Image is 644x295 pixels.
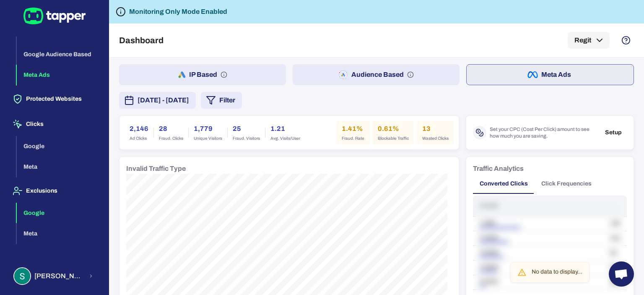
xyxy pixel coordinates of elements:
[17,29,102,37] a: Google IP Based
[194,124,222,134] h6: 1,779
[7,112,102,136] button: Clicks
[233,136,260,141] span: Fraud. Visitors
[342,136,364,141] span: Fraud. Rate
[233,124,260,134] h6: 25
[14,268,30,284] img: Stuart Parkin
[17,142,102,149] a: Google
[609,261,634,287] div: Open chat
[342,124,364,134] h6: 1.41%
[270,136,300,141] span: Avg. Visits/User
[17,157,102,178] button: Meta
[126,164,186,174] h6: Invalid Traffic Type
[568,32,610,49] button: Regit
[130,136,148,141] span: Ad Clicks
[17,209,102,216] a: Google
[201,92,242,109] button: Filter
[17,136,102,157] button: Google
[194,136,222,141] span: Unique Visitors
[466,64,634,85] button: Meta Ads
[17,163,102,170] a: Meta
[490,126,597,139] span: Set your CPC (Cost Per Click) amount to see how much you are saving.
[17,44,102,65] button: Google Audience Based
[7,87,102,111] button: Protected Websites
[159,136,183,141] span: Fraud. Clicks
[221,71,227,78] svg: IP based: Search, Display, and Shopping.
[7,179,102,203] button: Exclusions
[378,124,409,134] h6: 0.61%
[422,136,449,141] span: Wasted Clicks
[473,164,524,174] h6: Traffic Analytics
[532,265,582,280] div: No data to display...
[130,124,148,134] h6: 2,146
[119,35,164,45] h5: Dashboard
[119,92,196,109] button: [DATE] - [DATE]
[17,50,102,57] a: Google Audience Based
[17,71,102,78] a: Meta Ads
[293,64,460,85] button: Audience Based
[473,174,535,194] button: Converted Clicks
[270,124,300,134] h6: 1.21
[116,7,126,17] svg: Tapper is not blocking any fraudulent activity for this domain
[119,64,286,85] button: IP Based
[17,223,102,244] button: Meta
[7,187,102,194] a: Exclusions
[378,136,409,141] span: Blockable Traffic
[138,95,189,105] span: [DATE] - [DATE]
[422,124,449,134] h6: 13
[407,71,414,78] svg: Audience based: Search, Display, Shopping, Video Performance Max, Demand Generation
[535,174,598,194] button: Click Frequencies
[159,124,183,134] h6: 28
[17,203,102,224] button: Google
[17,230,102,237] a: Meta
[129,7,227,17] h6: Monitoring Only Mode Enabled
[7,120,102,127] a: Clicks
[34,272,83,280] span: [PERSON_NAME] [PERSON_NAME]
[17,65,102,86] button: Meta Ads
[7,95,102,102] a: Protected Websites
[7,264,102,288] button: Stuart Parkin[PERSON_NAME] [PERSON_NAME]
[600,126,627,139] button: Setup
